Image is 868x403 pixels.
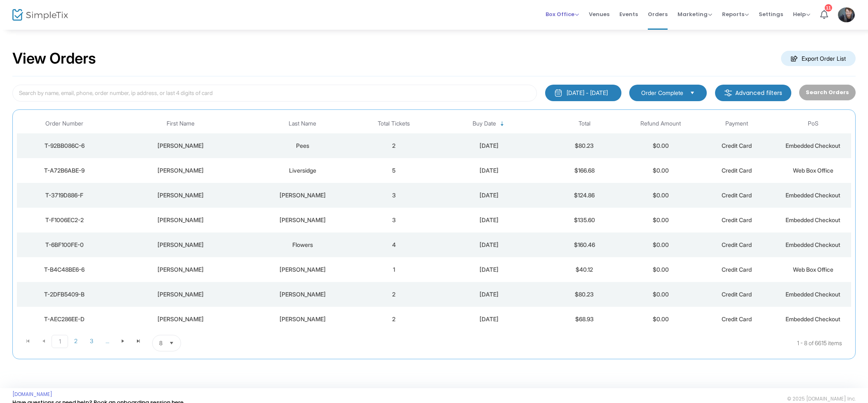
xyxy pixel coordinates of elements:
div: T-6BF100FE-0 [19,241,110,249]
span: Order Complete [641,89,683,97]
span: Embedded Checkout [786,291,840,298]
input: Search by name, email, phone, order number, ip address, or last 4 digits of card [12,85,537,102]
span: Credit Card [722,315,752,322]
td: $0.00 [623,257,699,282]
th: Refund Amount [623,114,699,133]
div: T-3719D886-F [19,191,110,199]
span: Credit Card [722,216,752,223]
span: Go to the last page [135,338,142,344]
div: Pees [251,142,354,150]
span: Reports [722,10,749,18]
td: $124.86 [546,183,623,208]
td: $0.00 [623,208,699,232]
div: Olmstead [251,290,354,299]
div: Spence [251,191,354,199]
span: Events [619,4,638,25]
td: $0.00 [623,307,699,332]
td: 5 [356,158,432,183]
td: 4 [356,232,432,257]
span: Go to the last page [131,335,146,347]
td: 3 [356,208,432,232]
span: Web Box Office [793,266,833,273]
td: $0.00 [623,183,699,208]
td: 3 [356,183,432,208]
span: Last Name [289,120,316,127]
span: Credit Card [722,167,752,174]
div: Clarke [251,315,354,323]
th: Total Tickets [356,114,432,133]
div: T-92BB086C-6 [19,142,110,150]
span: Embedded Checkout [786,142,840,149]
div: T-B4C48BE6-6 [19,266,110,274]
span: Go to the next page [115,335,131,347]
a: [DOMAIN_NAME] [12,391,52,398]
span: First Name [167,120,195,127]
div: 2025-08-15 [434,142,544,150]
div: Karen [114,241,247,249]
span: Page 4 [99,335,115,347]
td: 2 [356,307,432,332]
td: 2 [356,282,432,307]
span: Venues [589,4,609,25]
div: 11 [825,4,832,12]
span: Credit Card [722,266,752,273]
span: Credit Card [722,241,752,248]
span: Embedded Checkout [786,216,840,223]
div: Ginny [114,266,247,274]
span: Credit Card [722,291,752,298]
td: $135.60 [546,208,623,232]
td: $80.23 [546,282,623,307]
span: Web Box Office [793,167,833,174]
div: T-2DFB5409-B [19,290,110,299]
div: Sandra [114,315,247,323]
td: $80.23 [546,133,623,158]
div: [DATE] - [DATE] [567,89,608,97]
div: Jacqueline [114,290,247,299]
div: Carmichael [251,266,354,274]
div: Data table [17,114,851,332]
span: Page 1 [52,335,68,348]
span: Go to the next page [120,338,126,344]
div: T-F1006EC2-2 [19,216,110,224]
span: 8 [159,339,162,347]
button: Select [166,335,177,351]
button: [DATE] - [DATE] [545,85,621,101]
h2: View Orders [12,50,96,68]
span: Buy Date [473,120,496,127]
span: © 2025 [DOMAIN_NAME] Inc. [787,396,856,402]
div: T-A72B6ABE-9 [19,166,110,175]
td: $0.00 [623,158,699,183]
th: Total [546,114,623,133]
td: $0.00 [623,232,699,257]
td: 1 [356,257,432,282]
div: Liversidge [251,166,354,175]
span: Help [793,10,810,18]
td: $40.12 [546,257,623,282]
span: Box Office [546,10,579,18]
div: Stephen [114,142,247,150]
div: 2025-08-15 [434,315,544,323]
span: Credit Card [722,142,752,149]
td: $166.68 [546,158,623,183]
span: Credit Card [722,192,752,199]
span: Embedded Checkout [786,315,840,322]
span: Order Number [45,120,83,127]
m-button: Export Order List [781,51,856,66]
span: Settings [759,4,783,25]
span: PoS [808,120,819,127]
td: $0.00 [623,133,699,158]
kendo-pager-info: 1 - 8 of 6615 items [263,335,842,351]
span: Marketing [677,10,712,18]
div: Kelly [114,216,247,224]
td: 2 [356,133,432,158]
div: 2025-08-15 [434,266,544,274]
div: T-AEC286EE-D [19,315,110,323]
span: Page 2 [68,335,84,347]
span: Orders [648,4,668,25]
td: $68.93 [546,307,623,332]
div: Kelly [114,191,247,199]
span: Payment [725,120,748,127]
div: Hunt [251,216,354,224]
span: Embedded Checkout [786,192,840,199]
div: 2025-08-15 [434,241,544,249]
